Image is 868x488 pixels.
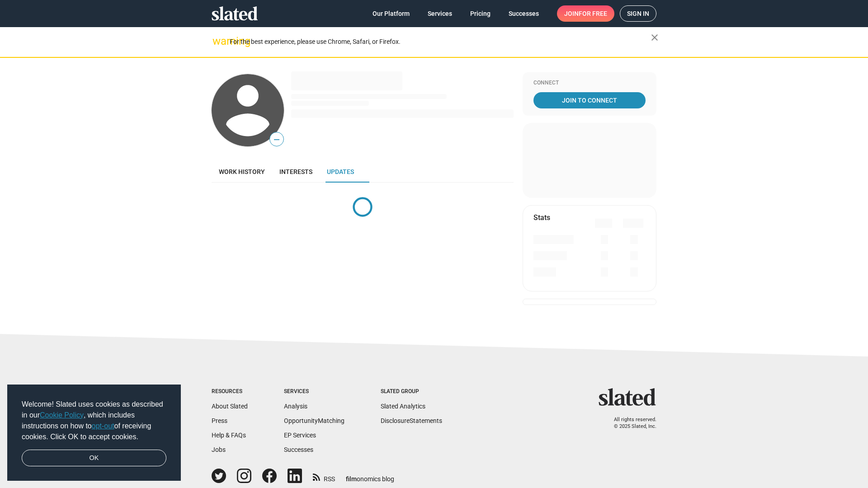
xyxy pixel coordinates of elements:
a: Join To Connect [533,92,646,108]
a: Press [212,417,227,424]
span: — [270,134,283,145]
span: for free [579,5,607,22]
span: Interests [279,168,312,175]
a: Work history [212,161,272,183]
span: Pricing [470,5,491,22]
a: Analysis [284,403,307,410]
div: Services [284,388,344,395]
a: OpportunityMatching [284,417,344,424]
mat-card-title: Stats [533,213,550,222]
a: DisclosureStatements [381,417,442,424]
mat-icon: warning [212,36,223,47]
span: Work history [219,168,265,175]
a: dismiss cookie message [22,450,166,467]
a: Services [420,5,459,22]
a: Slated Analytics [381,403,425,410]
div: cookieconsent [7,385,181,481]
a: EP Services [284,432,316,439]
div: Connect [533,80,646,87]
div: Resources [212,388,248,395]
a: Our Platform [365,5,417,22]
span: Updates [327,168,354,175]
a: Interests [272,161,320,183]
a: About Slated [212,403,248,410]
mat-icon: close [649,32,660,43]
a: Pricing [463,5,498,22]
a: Successes [284,446,313,453]
a: Updates [320,161,361,183]
span: film [346,475,357,483]
a: Cookie Policy [40,411,84,419]
span: Join To Connect [535,92,644,108]
span: Services [428,5,452,22]
span: Our Platform [373,5,410,22]
a: Joinfor free [557,5,614,22]
p: All rights reserved. © 2025 Slated, Inc. [604,417,656,430]
a: Help & FAQs [212,432,246,439]
div: Slated Group [381,388,442,395]
a: Jobs [212,446,226,453]
span: Sign in [627,6,649,21]
a: filmonomics blog [346,468,394,483]
a: RSS [313,469,335,483]
a: opt-out [92,422,114,430]
span: Welcome! Slated uses cookies as described in our , which includes instructions on how to of recei... [22,399,166,442]
a: Successes [501,5,546,22]
div: For the best experience, please use Chrome, Safari, or Firefox. [230,36,651,48]
span: Join [564,5,607,22]
a: Sign in [620,5,656,22]
span: Successes [509,5,539,22]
